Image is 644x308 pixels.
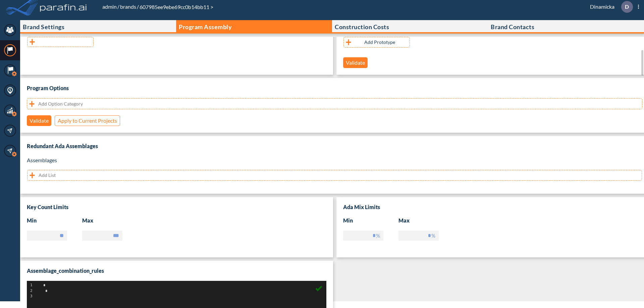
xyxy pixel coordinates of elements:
[179,23,232,30] p: Program Assembly
[27,170,642,181] button: Add List
[431,232,435,239] label: %
[30,288,42,294] div: 2
[343,37,410,48] button: Add Prototype
[27,156,642,164] p: Assemblages
[102,3,119,11] li: /
[335,23,389,30] p: Construction Costs
[27,37,94,47] button: add line
[27,85,642,91] h3: Program Options
[580,1,639,13] div: Dinamicka
[39,172,56,179] p: Add List
[488,20,644,34] button: Brand Contacts
[102,3,117,10] a: admin
[364,39,395,46] p: Add Prototype
[119,3,139,11] li: /
[27,204,326,210] h3: Key count limits
[119,3,137,10] a: brands
[376,232,380,239] label: %
[625,4,629,10] p: D
[139,4,214,10] span: 607985ee9ebe69cc0b14bb11 >
[30,283,42,288] div: 1
[398,217,454,224] h3: max
[27,267,326,274] h3: assemblage_combination_rules
[23,23,64,30] p: Brand Settings
[176,20,332,34] button: Program Assembly
[55,115,120,126] button: Apply to Current Projects
[30,294,42,299] div: 3
[343,57,368,68] button: Validate
[82,217,138,224] h3: Max
[27,115,51,126] button: Validate
[38,100,83,107] p: Add Option Category
[491,23,534,30] p: Brand Contacts
[332,20,488,34] button: Construction Costs
[343,217,398,224] h3: min
[27,217,82,224] h3: Min
[27,98,642,109] button: Add Option Category
[27,143,642,149] h3: Redundant Ada Assemblages
[20,20,176,34] button: Brand Settings
[343,204,643,210] h3: Ada mix limits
